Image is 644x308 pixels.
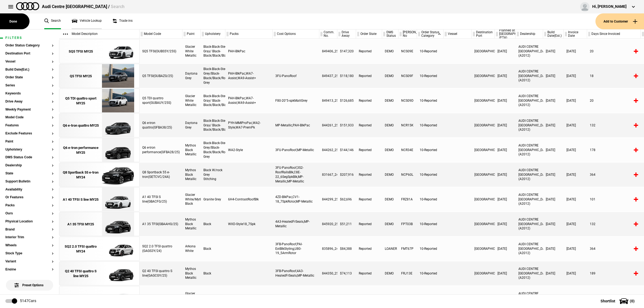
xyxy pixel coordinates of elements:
div: AUDI CENTRE [GEOGRAPHIC_DATA] (A2012) [516,261,543,285]
div: PAH-BlkPac,WA7-Assist,WA9-Assist+ [225,64,273,88]
div: [GEOGRAPHIC_DATA] [472,187,495,211]
div: FMT67P [398,237,417,261]
section: Vessel [5,60,54,68]
div: Planned at [GEOGRAPHIC_DATA] (ETA) [495,30,515,39]
span: ( 0 ) [630,299,635,303]
a: SQ2 2.0 TFSI quattro MY24 [62,237,99,261]
section: Engine [5,268,54,276]
section: State [5,172,54,180]
div: DEMO [382,64,398,88]
div: Order State [356,30,382,39]
div: FRZ81A [398,187,417,211]
img: Audi_GUBAZG_25_FW_6Y6Y_3FU_WA9_PAH_WA7_6FJ_PYH_F80_H65_(Nadin:_3FU_6FJ_C56_F80_H65_PAH_PYH_S9S_WA... [99,64,137,88]
div: WA2-Style [225,138,273,162]
section: Build Date(Est.) [5,68,54,76]
div: Q5 TFSI MY25 [70,74,92,79]
div: Glacier White Metallic [182,89,201,113]
div: PAH-BlkPac,WA7-Assist,WA9-Assist+ [225,89,273,113]
span: Search [111,4,125,9]
div: Drive Away [337,30,356,39]
div: A1 40 TFSI S line(GBACFG/25) [140,187,182,211]
div: [DATE] [543,39,564,63]
div: 831667_24 [319,163,337,187]
div: [GEOGRAPHIC_DATA] [472,237,495,261]
div: $207,916 [337,163,356,187]
div: [GEOGRAPHIC_DATA] [472,138,495,162]
button: Availability [5,188,54,192]
div: Reported [356,64,382,88]
div: [DATE] [495,163,516,187]
img: audi.png [16,2,39,10]
div: [DATE] [543,163,564,187]
img: Audi_GUBAUY_25S_GX_2Y2Y_WA9_PAH_WA7_5MB_6FJ_WXC_PWL_PYH_F80_H65_(Nadin:_5MB_6FJ_C56_F80_H65_PAH_P... [99,89,137,113]
div: DEMO [382,113,398,137]
span: Preset Options [16,277,43,287]
div: [GEOGRAPHIC_DATA] [472,64,495,88]
div: 3FU-PanoRoof [273,64,319,88]
div: 132 [587,113,641,137]
div: 10-Reported [417,89,444,113]
div: Black-Black-Steel Gray/ Black-Black/Black/Black [201,89,225,113]
div: 189 [587,261,641,285]
div: F80-20"5-spkMattGrey [273,89,319,113]
button: Features [5,124,54,127]
section: Packs [5,204,54,212]
div: [DATE] [495,261,516,285]
div: 10-Reported [417,187,444,211]
div: Reported [356,237,382,261]
a: Search [44,13,61,29]
section: Dealership [5,164,54,172]
div: $126,685 [337,89,356,113]
div: Q2 40 TFSI quattro S line(GAGCGY/25) [140,261,182,285]
button: Stock Type [5,252,54,255]
a: Q5 TDI quattro sport MY25 [62,89,99,113]
div: SQ5 TFSI(GUBS5Y/25S) [140,39,182,63]
button: Build Date(Est.) [5,68,54,72]
div: Reported [356,113,382,137]
img: Audi_GBACFG_25_ZV_2Y0E_4ZD_6H4_CV1_6FB_(Nadin:_4ZD_6FB_6H4_C43_CV1)_ext.png [99,188,137,212]
div: 844262_25 [319,138,337,162]
div: $144,146 [337,138,356,162]
section: Wheels [5,244,54,252]
div: [GEOGRAPHIC_DATA] [472,163,495,187]
section: Variant [5,260,54,268]
div: DEMO [382,138,398,162]
div: Reported [356,89,382,113]
div: Upholstery [201,30,225,39]
div: 364 [587,237,641,261]
div: Black W/rock Grey Stitching [201,163,225,187]
div: 18 [587,64,641,88]
button: Vessel [5,60,54,64]
a: Q2 40 TFSI quattro S line MY25 [62,262,99,286]
div: 844299_25 [319,187,337,211]
button: Packs [5,204,54,207]
div: Black-Black-Steel Grey/Black-Black/Black/Rock Grey [201,138,225,162]
div: Reported [356,39,382,63]
section: Features [5,124,54,132]
div: AUDI CENTRE [GEOGRAPHIC_DATA] (A2012) [516,113,543,137]
h1: Filters [5,36,54,40]
button: Order State [5,76,54,79]
section: Drive Away [5,100,54,108]
div: SQ2 2.0 TFSI quattro (GAGS3Y/24) [140,237,182,261]
button: Physical Location [5,220,54,223]
div: Model Description [59,30,139,39]
div: DEMO [382,261,398,285]
div: AUDI CENTRE [GEOGRAPHIC_DATA] (A2012) [516,187,543,211]
button: Series [5,84,54,87]
div: DEMO [382,187,398,211]
div: Q5 TFSI(GUBAZG/25) [140,64,182,88]
section: Upholstery [5,148,54,156]
div: 10-Reported [417,237,444,261]
img: Audi_GETCVC_24A_MP_0E0E_C8E_MP_WQS-1_2MB_3FU_3S2_(Nadin:_1XP_2MB_3FU_3S2_4ZD_6FJ_C30_C8E_N5K_WQS_... [99,163,137,187]
section: Ours [5,212,54,220]
div: [DATE] [495,89,516,113]
button: Shortlist(0) [592,294,644,308]
div: Reported [356,212,382,236]
div: 849406_25 [319,39,337,63]
div: $84,388 [337,237,356,261]
div: [DATE] [543,187,564,211]
section: Destination Port [5,52,54,60]
div: 10-Reported [417,212,444,236]
div: [GEOGRAPHIC_DATA] [472,212,495,236]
